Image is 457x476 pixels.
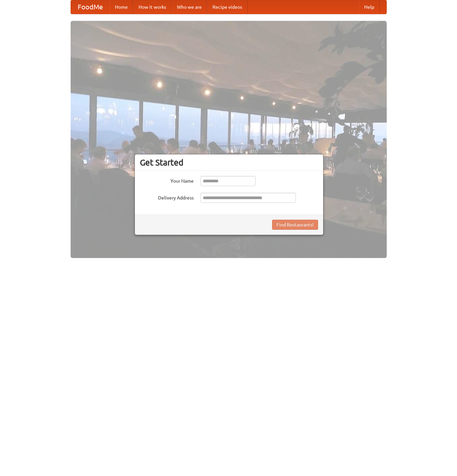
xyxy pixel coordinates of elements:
[110,0,133,14] a: Home
[207,0,247,14] a: Recipe videos
[359,0,380,14] a: Help
[140,157,318,168] h3: Get Started
[133,0,172,14] a: How it works
[71,0,110,14] a: FoodMe
[172,0,207,14] a: Who we are
[272,220,318,230] button: Find Restaurants!
[140,176,194,184] label: Your Name
[140,193,194,201] label: Delivery Address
